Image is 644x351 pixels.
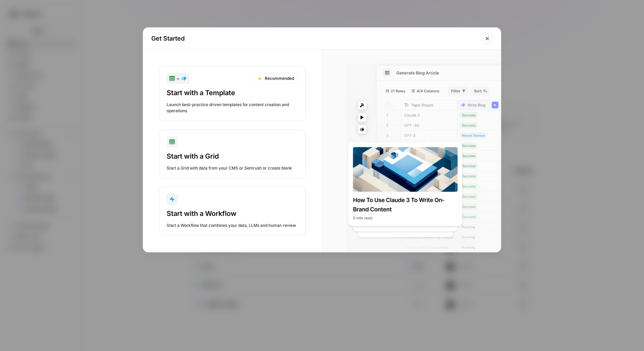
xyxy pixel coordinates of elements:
[169,74,187,83] div: +
[482,33,493,44] button: Close modal
[167,102,298,114] div: Launch best-practice driven templates for content creation and operations
[159,129,306,178] button: Start with a GridStart a Grid with data from your CMS or Semrush or create blank
[159,66,306,121] button: +RecommendedStart with a TemplateLaunch best-practice driven templates for content creation and o...
[167,165,298,171] div: Start a Grid with data from your CMS or Semrush or create blank
[167,88,298,98] div: Start with a Template
[159,187,306,236] button: Start with a WorkflowStart a Workflow that combines your data, LLMs and human review
[167,151,298,161] div: Start with a Grid
[151,34,478,43] h2: Get Started
[167,209,298,218] div: Start with a Workflow
[167,222,298,229] div: Start a Workflow that combines your data, LLMs and human review
[253,73,298,84] div: Recommended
